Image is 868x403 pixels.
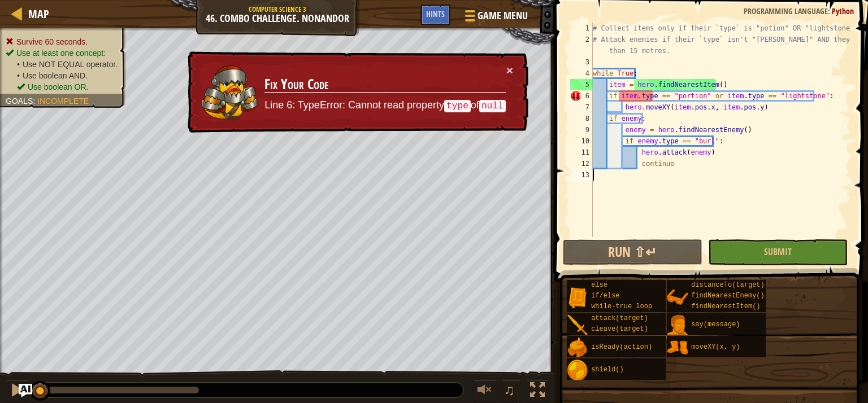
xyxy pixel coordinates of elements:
[570,135,593,147] div: 10
[591,292,619,300] span: if/else
[6,36,118,47] li: Survive 60 seconds.
[506,64,513,76] button: ×
[691,281,765,289] span: distanceTo(target)
[563,239,702,265] button: Run ⇧↵
[23,71,88,80] span: Use boolean AND.
[667,337,688,358] img: portrait.png
[591,325,648,333] span: cleave(target)
[570,23,593,34] div: 1
[23,6,49,21] a: Map
[478,8,528,23] span: Game Menu
[591,366,624,374] span: shield()
[691,303,760,310] span: findNearestItem()
[570,113,593,124] div: 8
[426,8,445,19] span: Hints
[28,82,88,91] span: Use boolean OR.
[37,97,89,106] span: Incomplete
[591,303,652,310] span: while-true loop
[591,314,648,322] span: attack(target)
[502,380,521,403] button: ♫
[832,6,854,16] span: Python
[17,60,20,69] i: •
[17,70,118,81] li: Use boolean AND.
[570,102,593,113] div: 7
[16,49,106,58] span: Use at least one concept:
[17,81,118,93] li: Use boolean OR.
[691,343,740,351] span: moveXY(x, y)
[28,6,49,21] span: Map
[444,100,471,112] code: type
[33,97,37,106] span: :
[264,77,506,93] h3: Fix Your Code
[264,98,506,113] p: Line 6: TypeError: Cannot read property of
[570,147,593,158] div: 11
[479,100,506,112] code: null
[691,321,740,328] span: say(message)
[667,287,688,308] img: portrait.png
[570,90,593,102] div: 6
[567,360,588,381] img: portrait.png
[570,124,593,135] div: 9
[17,71,20,80] i: •
[764,246,792,258] span: Submit
[567,337,588,358] img: portrait.png
[828,6,832,16] span: :
[456,5,535,31] button: Game Menu
[6,380,28,403] button: Ctrl + P: Pause
[591,343,652,351] span: isReady(action)
[744,6,828,16] span: Programming language
[591,281,607,289] span: else
[570,34,593,56] div: 2
[570,68,593,79] div: 4
[201,65,258,120] img: duck_senick.png
[567,314,588,336] img: portrait.png
[570,79,593,90] div: 5
[19,384,32,397] button: Ask AI
[567,287,588,308] img: portrait.png
[691,292,765,300] span: findNearestEnemy()
[474,380,496,403] button: Adjust volume
[570,158,593,169] div: 12
[17,59,118,70] li: Use NOT EQUAL operator.
[6,47,118,59] li: Use at least one concept:
[16,37,88,46] span: Survive 60 seconds.
[6,97,33,106] span: Goals
[526,380,549,403] button: Toggle fullscreen
[708,239,848,265] button: Submit
[23,60,118,69] span: Use NOT EQUAL operator.
[667,314,688,336] img: portrait.png
[570,169,593,181] div: 13
[504,382,515,398] span: ♫
[570,56,593,68] div: 3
